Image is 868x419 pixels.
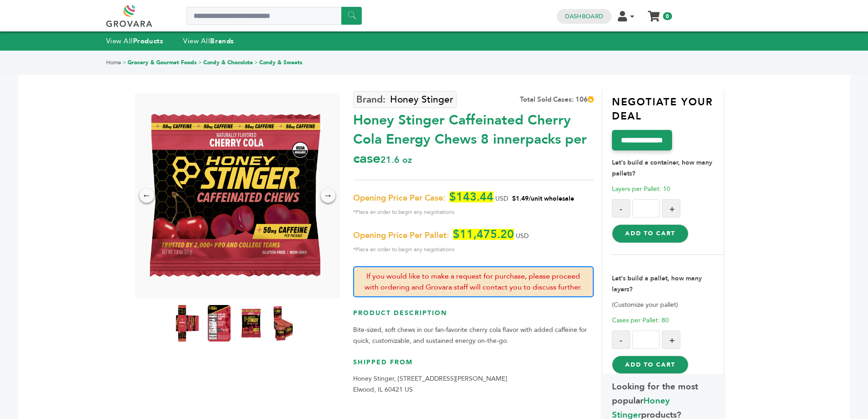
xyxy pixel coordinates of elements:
span: > [254,59,258,66]
span: Layers per Pallet: 10 [612,185,670,193]
img: Honey Stinger Caffeinated Cherry Cola Energy Chews 8 innerpacks per case 21.6 oz [133,93,338,298]
span: *Place an order to begin any negotiations [353,244,594,255]
img: Honey Stinger Caffeinated Cherry Cola Energy Chews 8 innerpacks per case 21.6 oz Product Label [176,305,199,341]
a: Candy & Sweets [259,59,303,66]
span: USD [516,232,529,240]
button: - [612,331,630,349]
button: Add to Cart [612,356,688,374]
strong: Products [133,36,163,46]
a: Dashboard [565,12,603,21]
span: $11,475.20 [453,229,514,240]
p: If you would like to make a request for purchase, please proceed with ordering and Grovara staff ... [353,266,594,297]
strong: Brands [210,36,234,46]
a: View AllProducts [106,36,164,46]
a: Honey Stinger [353,91,457,108]
a: Home [106,59,121,66]
span: 21.6 oz [380,154,412,166]
button: + [662,331,680,349]
img: Honey Stinger Caffeinated Cherry Cola Energy Chews 8 innerpacks per case 21.6 oz Nutrition Info [208,305,231,341]
button: + [662,199,680,217]
div: Honey Stinger Caffeinated Cherry Cola Energy Chews 8 innerpacks per case [353,106,594,168]
span: *Place an order to begin any negotiations [353,207,594,217]
p: Bite-sized, soft chews in our fan-favorite cherry cola flavor with added caffeine for quick, cust... [353,325,594,347]
span: Cases per Pallet: 80 [612,316,669,325]
span: > [123,59,126,66]
a: View AllBrands [183,36,234,46]
span: Opening Price Per Case: [353,193,445,204]
span: $1.49/unit wholesale [512,194,574,203]
h3: Negotiate Your Deal [612,95,723,130]
button: - [612,199,630,217]
h3: Product Description [353,309,594,325]
p: (Customize your pallet) [612,300,723,310]
p: Honey Stinger, [STREET_ADDRESS][PERSON_NAME] Elwood, IL 60421 US [353,373,594,395]
span: $143.44 [449,191,493,202]
span: USD [495,194,508,203]
span: 0 [663,12,672,20]
div: → [321,188,335,203]
div: Total Sold Cases: 106 [520,95,594,104]
h3: Shipped From [353,358,594,374]
a: Grocery & Gourmet Foods [128,59,197,66]
input: Search a product or brand... [186,7,362,25]
a: My Cart [648,8,659,18]
div: ← [139,188,154,203]
button: Add to Cart [612,224,688,243]
img: Honey Stinger Caffeinated Cherry Cola Energy Chews 8 innerpacks per case 21.6 oz [272,305,294,341]
a: Candy & Chocolate [203,59,253,66]
img: Honey Stinger Caffeinated Cherry Cola Energy Chews 8 innerpacks per case 21.6 oz [240,305,262,341]
span: > [198,59,202,66]
span: Opening Price Per Pallet: [353,230,449,241]
strong: Let's build a pallet, how many layers? [612,274,702,294]
strong: Let's build a container, how many pallets? [612,158,712,178]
